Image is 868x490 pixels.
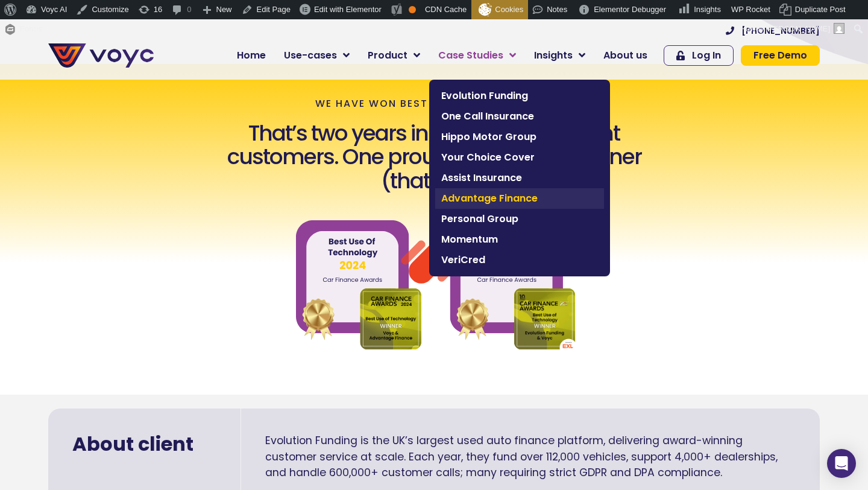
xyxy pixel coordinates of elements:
span: Log In [692,51,721,60]
a: Use-cases [275,43,359,68]
span: Edit with Elementor [314,5,382,14]
a: Log In [664,45,734,66]
span: Case Studies [438,48,503,63]
a: Momentum [435,229,604,250]
span: VeriCred [441,253,598,267]
span: Momentum [441,232,598,247]
a: Your Choice Cover [435,147,604,168]
a: Product [359,43,429,68]
a: One Call Insurance [435,106,604,127]
a: Personal Group [435,209,604,229]
a: About us [594,43,656,68]
a: Howdy, [736,19,849,39]
span: Free Demo [753,51,807,60]
a: Case Studies [429,43,525,68]
a: Advantage Finance [435,188,604,209]
a: Evolution Funding [435,86,604,106]
a: Assist Insurance [435,168,604,188]
span: About us [603,48,647,63]
span: Personal Group [441,212,598,226]
span: Evolution Funding is the UK’s largest used auto finance platform, delivering award-winning custom... [265,433,778,480]
p: We Have won Best Use of Technology [315,98,553,109]
a: Insights [525,43,594,68]
a: Hippo Motor Group [435,127,604,147]
span: Your Choice Cover [441,150,598,165]
span: Insights [694,5,721,14]
h2: About client [72,433,216,456]
span: [PERSON_NAME] [766,24,830,33]
a: Home [228,43,275,68]
a: [PHONE_NUMBER] [726,27,820,35]
span: Insights [534,48,573,63]
span: Advantage Finance [441,191,598,206]
span: Forms [20,19,42,39]
h2: That’s two years in a row. Two different customers. One proud technology partner (that’s us). [210,121,658,193]
span: Assist Insurance [441,171,598,185]
a: VeriCred [435,250,604,270]
span: Home [237,48,266,63]
span: Use-cases [284,48,337,63]
div: OK [409,6,416,13]
div: Open Intercom Messenger [827,449,856,478]
span: Evolution Funding [441,89,598,103]
span: One Call Insurance [441,109,598,124]
img: voyc-full-logo [48,43,154,68]
a: Free Demo [741,45,820,66]
span: Hippo Motor Group [441,130,598,144]
span: Product [368,48,407,63]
